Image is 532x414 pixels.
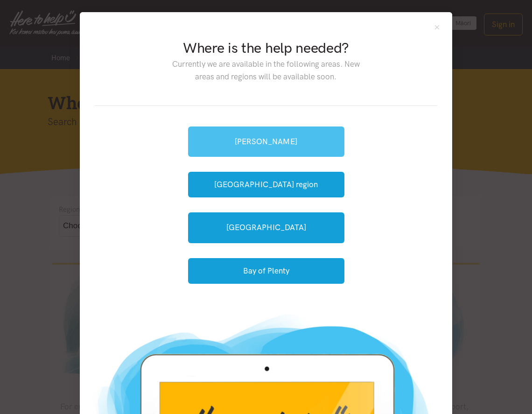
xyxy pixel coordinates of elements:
[165,38,367,58] h2: Where is the help needed?
[165,58,367,83] p: Currently we are available in the following areas. New areas and regions will be available soon.
[188,212,344,243] a: [GEOGRAPHIC_DATA]
[188,258,344,284] button: Bay of Plenty
[188,172,344,197] button: [GEOGRAPHIC_DATA] region
[188,126,344,157] a: [PERSON_NAME]
[433,23,441,31] button: Close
